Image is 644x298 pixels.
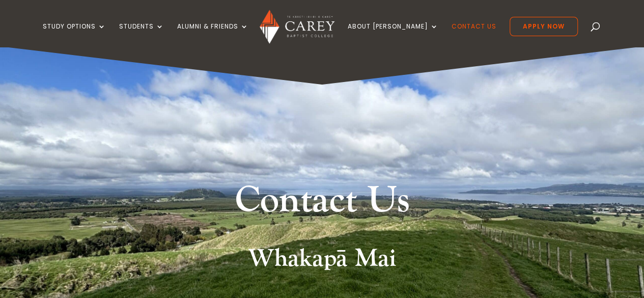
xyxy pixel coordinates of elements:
[65,244,580,279] h2: Whakapā Mai
[452,23,496,47] a: Contact Us
[119,23,164,47] a: Students
[348,23,438,47] a: About [PERSON_NAME]
[43,23,106,47] a: Study Options
[131,177,513,230] h1: Contact Us
[177,23,248,47] a: Alumni & Friends
[260,10,334,44] img: Carey Baptist College
[510,17,578,36] a: Apply Now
